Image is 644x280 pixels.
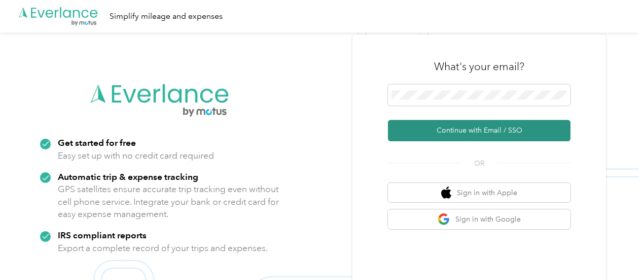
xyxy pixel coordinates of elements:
img: google logo [438,213,450,226]
strong: IRS compliant reports [58,230,147,240]
button: google logoSign in with Google [388,209,570,229]
p: Easy set up with no credit card required [58,149,214,162]
strong: Get started for free [58,137,136,148]
button: apple logoSign in with Apple [388,183,570,203]
img: apple logo [441,186,451,199]
strong: Automatic trip & expense tracking [58,171,198,182]
div: Simplify mileage and expenses [110,10,223,23]
p: GPS satellites ensure accurate trip tracking even without cell phone service. Integrate your bank... [58,183,279,221]
p: Export a complete record of your trips and expenses. [58,242,268,255]
span: OR [461,158,497,169]
h3: What's your email? [434,59,524,74]
button: Continue with Email / SSO [388,120,570,141]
